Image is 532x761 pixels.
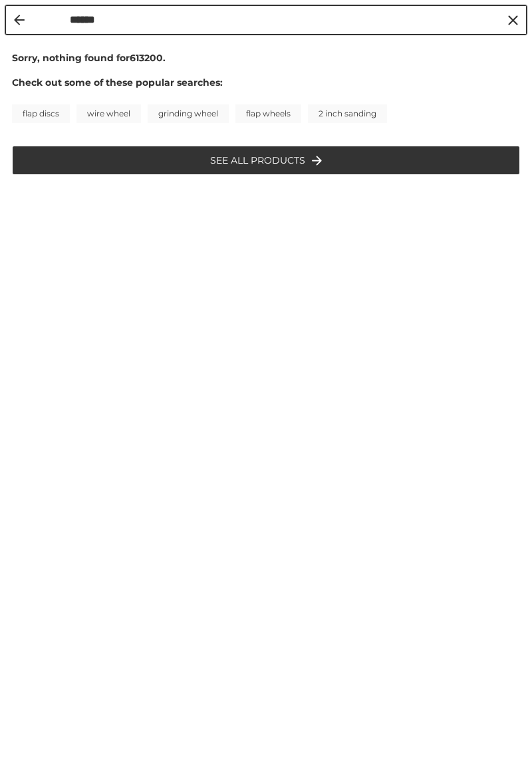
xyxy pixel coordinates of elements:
[130,52,163,64] b: 613200
[12,104,70,123] a: flap discs
[308,104,387,123] a: 2 inch sanding
[34,153,498,168] a: See all products
[12,75,527,123] div: Check out some of these popular searches:
[235,104,301,123] a: flap wheels
[76,104,141,123] a: wire wheel
[5,51,527,75] div: Sorry, nothing found for .
[506,13,519,27] button: Clear
[148,104,229,123] a: grinding wheel
[14,15,25,25] button: Back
